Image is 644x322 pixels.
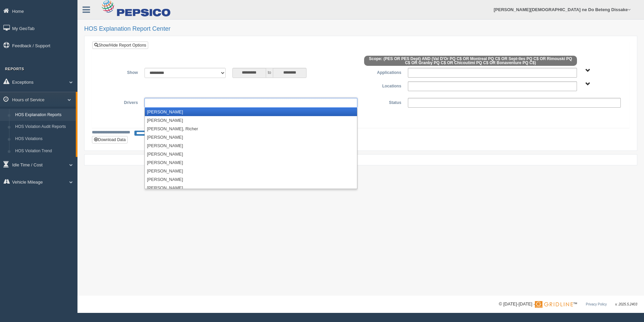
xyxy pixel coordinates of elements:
a: Show/Hide Report Options [92,42,148,49]
label: Status [361,98,405,106]
label: Locations [361,81,405,89]
label: Applications [361,68,405,76]
li: [PERSON_NAME] [145,175,357,184]
a: HOS Violation Trend [12,145,76,157]
label: Show [97,68,141,76]
a: Privacy Policy [586,302,607,306]
li: [PERSON_NAME] [145,158,357,167]
button: Download Data [92,136,128,143]
span: Scope: (PES OR PES Dept) AND (Val D'Or PQ C$ OR Montreal PQ C$ OR Sept-Iles PQ C$ OR Rimouski PQ ... [364,56,577,66]
span: v. 2025.5.2403 [615,302,637,306]
a: HOS Violation Audit Reports [12,121,76,133]
label: Drivers [97,98,141,106]
h2: HOS Explanation Report Center [84,26,637,32]
div: © [DATE]-[DATE] - ™ [499,301,637,308]
li: [PERSON_NAME] [145,116,357,125]
li: [PERSON_NAME] [145,133,357,141]
li: [PERSON_NAME] [145,184,357,192]
li: [PERSON_NAME] [145,150,357,158]
li: [PERSON_NAME] [145,167,357,175]
img: Gridline [535,301,573,308]
a: HOS Violations [12,133,76,145]
li: [PERSON_NAME], Richer [145,125,357,133]
li: [PERSON_NAME] [145,141,357,150]
span: to [266,68,273,78]
a: HOS Explanation Reports [12,109,76,121]
li: [PERSON_NAME] [145,108,357,116]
